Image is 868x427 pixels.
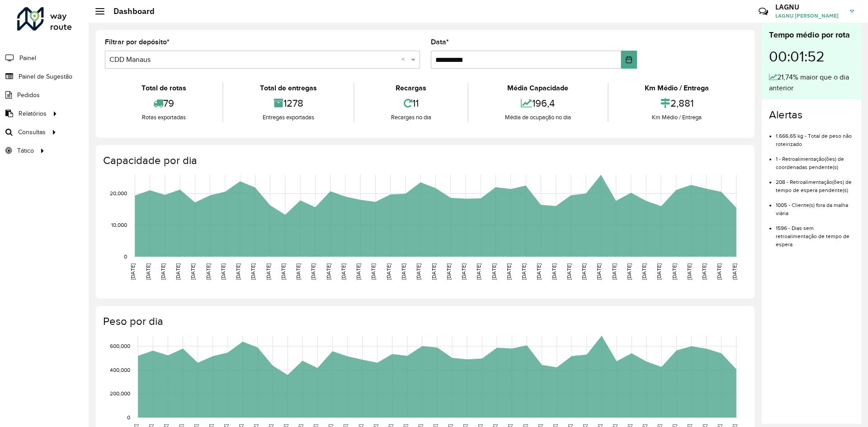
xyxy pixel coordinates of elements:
h2: Dashboard [104,6,155,16]
text: [DATE] [310,263,316,280]
text: 20,000 [110,191,127,197]
text: [DATE] [415,263,421,280]
text: [DATE] [581,263,587,280]
div: 11 [357,94,465,113]
text: [DATE] [431,263,437,280]
div: Tempo médio por rota [769,29,854,41]
text: [DATE] [250,263,256,280]
label: Filtrar por depósito [105,37,170,47]
text: 200,000 [110,391,130,397]
text: [DATE] [325,263,331,280]
div: Recargas no dia [357,113,465,122]
text: [DATE] [265,263,271,280]
div: 79 [107,94,220,113]
text: [DATE] [461,263,467,280]
li: 208 - Retroalimentação(ões) de tempo de espera pendente(s) [776,171,854,194]
text: [DATE] [626,263,632,280]
text: [DATE] [596,263,602,280]
text: 0 [124,253,127,259]
text: [DATE] [280,263,286,280]
div: Recargas [357,83,465,94]
a: Contato Rápido [754,2,773,21]
text: [DATE] [701,263,707,280]
span: Pedidos [17,90,40,100]
text: [DATE] [551,263,557,280]
text: [DATE] [671,263,677,280]
text: 10,000 [111,222,127,228]
button: Choose Date [621,51,637,69]
text: [DATE] [175,263,181,280]
text: [DATE] [716,263,722,280]
div: Total de rotas [107,83,220,94]
text: [DATE] [446,263,452,280]
h4: Capacidade por dia [103,154,745,167]
text: [DATE] [370,263,376,280]
text: [DATE] [160,263,166,280]
text: [DATE] [686,263,692,280]
label: Data [431,37,449,47]
span: Consultas [18,127,46,137]
div: Km Médio / Entrega [611,83,743,94]
text: [DATE] [340,263,346,280]
div: 196,4 [471,94,605,113]
div: Entregas exportadas [226,113,351,122]
span: Tático [17,146,34,155]
text: [DATE] [566,263,572,280]
text: 400,000 [110,367,130,373]
li: 1596 - Dias sem retroalimentação de tempo de espera [776,217,854,249]
text: [DATE] [536,263,542,280]
li: 1005 - Cliente(s) fora da malha viária [776,194,854,217]
span: Painel de Sugestão [19,72,72,81]
div: Rotas exportadas [107,113,220,122]
text: [DATE] [491,263,497,280]
text: [DATE] [130,263,136,280]
text: [DATE] [295,263,301,280]
div: 1278 [226,94,351,113]
text: [DATE] [386,263,392,280]
span: Clear all [401,54,409,65]
text: [DATE] [611,263,617,280]
text: 600,000 [110,343,130,349]
div: Km Médio / Entrega [611,113,743,122]
text: [DATE] [641,263,647,280]
li: 1 - Retroalimentação(ões) de coordenadas pendente(s) [776,148,854,171]
div: 00:01:52 [769,41,854,72]
text: [DATE] [145,263,151,280]
div: Média Capacidade [471,83,605,94]
div: Média de ocupação no dia [471,113,605,122]
text: [DATE] [731,263,737,280]
div: Total de entregas [226,83,351,94]
text: [DATE] [656,263,662,280]
div: 2,881 [611,94,743,113]
text: 0 [127,414,130,420]
text: [DATE] [190,263,196,280]
text: [DATE] [205,263,211,280]
text: [DATE] [401,263,406,280]
text: [DATE] [355,263,361,280]
h3: LAGNU [775,3,843,11]
div: 21,74% maior que o dia anterior [769,72,854,94]
span: Relatórios [19,109,47,118]
text: [DATE] [476,263,481,280]
text: [DATE] [235,263,241,280]
text: [DATE] [506,263,512,280]
text: [DATE] [521,263,527,280]
h4: Peso por dia [103,315,745,328]
span: LAGNU [PERSON_NAME] [775,12,843,20]
h4: Alertas [769,108,854,122]
text: [DATE] [220,263,226,280]
span: Painel [19,53,36,63]
li: 1.666,65 kg - Total de peso não roteirizado [776,125,854,148]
